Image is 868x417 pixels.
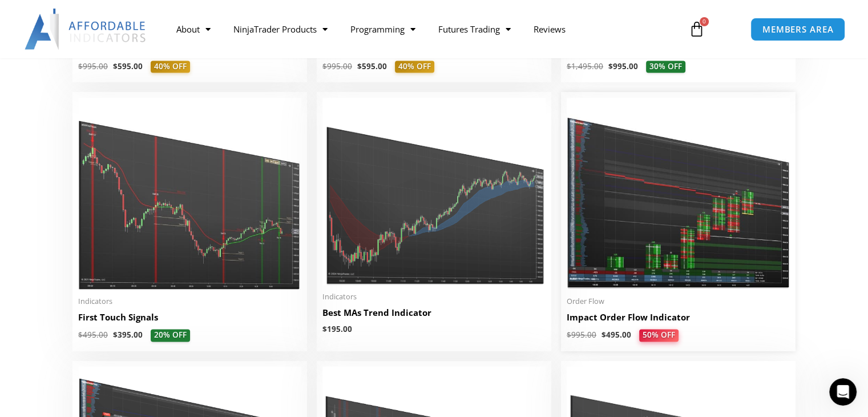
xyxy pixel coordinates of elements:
img: LogoAI | Affordable Indicators – NinjaTrader [25,9,147,50]
span: 50% OFF [639,329,679,342]
span: 0 [700,17,709,26]
bdi: 995.00 [608,61,638,71]
a: Impact Order Flow Indicator [567,311,790,329]
a: 0 [672,13,722,46]
span: $ [567,61,571,71]
span: $ [322,324,327,334]
span: $ [567,330,571,340]
iframe: Intercom live chat [829,378,857,406]
nav: Menu [165,16,677,42]
bdi: 395.00 [113,330,143,340]
bdi: 495.00 [601,330,631,340]
a: MEMBERS AREA [750,18,846,41]
bdi: 595.00 [357,61,387,71]
span: $ [601,330,606,340]
span: MEMBERS AREA [762,25,834,34]
bdi: 195.00 [322,324,352,334]
span: $ [113,330,118,340]
h2: Best MAs Trend Indicator [322,307,546,319]
span: $ [78,61,83,71]
h2: First Touch Signals [78,311,301,323]
bdi: 495.00 [78,330,108,340]
a: Programming [339,16,427,42]
span: Indicators [322,292,546,302]
span: $ [322,61,327,71]
span: Indicators [78,296,301,306]
a: About [165,16,222,42]
a: Reviews [522,16,577,42]
span: Order Flow [567,296,790,306]
h2: Impact Order Flow Indicator [567,311,790,323]
span: 30% OFF [646,61,685,73]
a: Futures Trading [427,16,522,42]
span: $ [113,61,118,71]
a: Best MAs Trend Indicator [322,307,546,324]
span: 20% OFF [151,329,190,342]
span: $ [357,61,362,71]
span: 40% OFF [395,61,434,73]
bdi: 1,495.00 [567,61,603,71]
bdi: 595.00 [113,61,143,71]
span: $ [608,61,613,71]
bdi: 995.00 [78,61,108,71]
span: 40% OFF [151,61,190,73]
a: NinjaTrader Products [222,16,339,42]
span: $ [78,330,83,340]
img: OrderFlow 2 [567,98,790,290]
bdi: 995.00 [567,330,596,340]
bdi: 995.00 [322,61,352,71]
img: Best MAs Trend Indicator [322,98,546,285]
img: First Touch Signals 1 [78,98,301,290]
a: First Touch Signals [78,311,301,329]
